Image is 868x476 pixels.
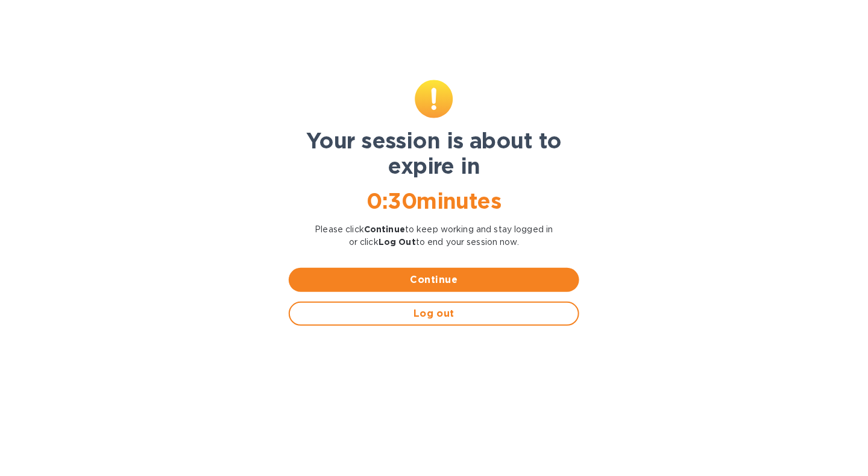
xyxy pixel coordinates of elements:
h1: 0 : 30 minutes [289,188,579,214]
span: Log out [300,306,568,321]
span: Continue [298,273,570,287]
p: Please click to keep working and stay logged in or click to end your session now. [289,223,579,249]
button: Continue [289,268,579,292]
b: Log Out [379,237,416,247]
h1: Your session is about to expire in [289,128,579,179]
button: Log out [289,302,579,326]
b: Continue [364,224,405,234]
